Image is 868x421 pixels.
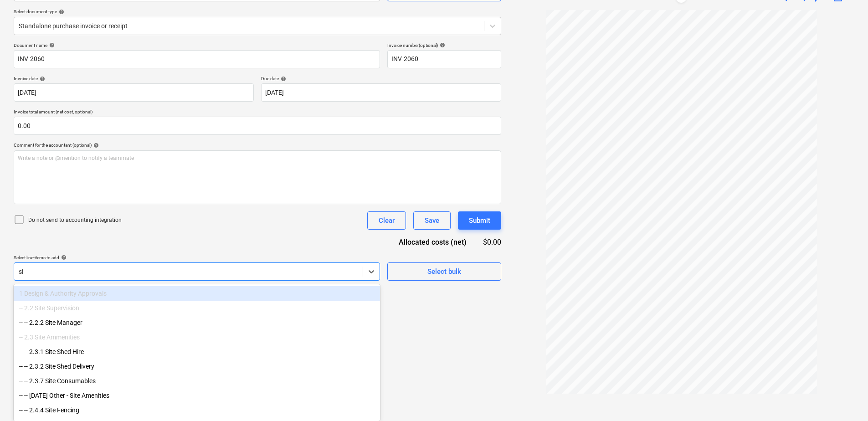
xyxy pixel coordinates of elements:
[14,142,501,148] div: Comment for the accountant (optional)
[383,237,481,247] div: Allocated costs (net)
[458,211,501,230] button: Submit
[367,211,406,230] button: Clear
[14,330,380,344] div: -- 2.3 Site Ammenities
[279,76,286,82] span: help
[14,359,380,374] div: -- -- 2.3.2 Site Shed Delivery
[14,76,254,82] div: Invoice date
[14,315,380,330] div: -- -- 2.2.2 Site Manager
[14,9,501,15] div: Select document type
[14,301,380,315] div: -- 2.2 Site Supervision
[47,42,55,48] span: help
[387,42,501,48] div: Invoice number (optional)
[14,117,501,135] input: Invoice total amount (net cost, optional)
[38,76,45,82] span: help
[14,388,380,403] div: -- -- 2.3.99 Other - Site Amenities
[413,211,451,230] button: Save
[387,50,501,68] input: Invoice number
[425,215,439,226] div: Save
[261,76,501,82] div: Due date
[14,286,380,301] div: 1 Design & Authority Approvals
[57,9,64,15] span: help
[14,50,380,68] input: Document name
[14,42,380,48] div: Document name
[14,374,380,388] div: -- -- 2.3.7 Site Consumables
[59,255,67,260] span: help
[14,403,380,417] div: -- -- 2.4.4 Site Fencing
[427,266,461,277] div: Select bulk
[14,109,501,117] p: Invoice total amount (net cost, optional)
[822,377,868,421] iframe: Chat Widget
[387,262,501,281] button: Select bulk
[14,255,380,261] div: Select line-items to add
[14,83,254,102] input: Invoice date not specified
[481,237,501,247] div: $0.00
[469,215,490,226] div: Submit
[28,216,122,224] p: Do not send to accounting integration
[438,42,445,48] span: help
[14,388,380,403] div: -- -- [DATE] Other - Site Amenities
[14,344,380,359] div: -- -- 2.3.1 Site Shed Hire
[261,83,501,102] input: Due date not specified
[379,215,395,226] div: Clear
[92,143,99,148] span: help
